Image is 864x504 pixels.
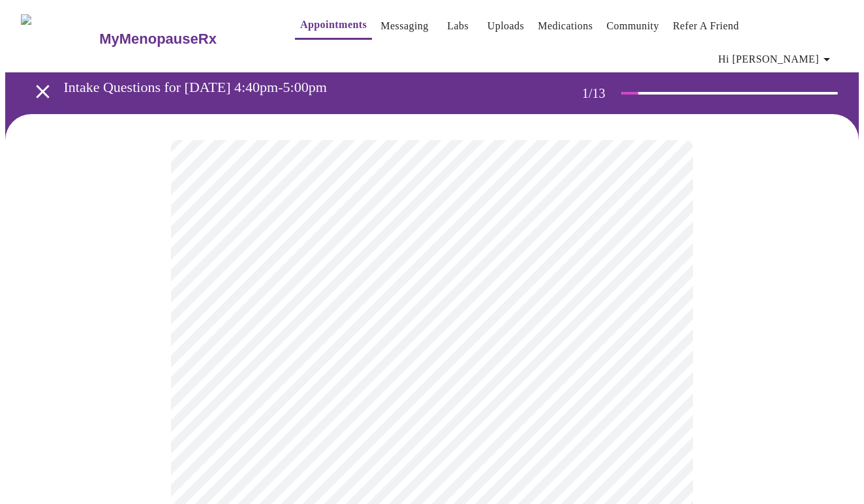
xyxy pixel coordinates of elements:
a: Medications [538,17,593,35]
h3: 1 / 13 [582,86,621,101]
a: Messaging [380,17,428,35]
button: Hi [PERSON_NAME] [713,46,840,72]
button: Medications [532,13,598,39]
span: Hi [PERSON_NAME] [718,50,835,68]
button: Labs [437,13,479,39]
h3: Intake Questions for [DATE] 4:40pm-5:00pm [64,79,531,96]
h3: MyMenopauseRx [99,31,217,48]
a: Refer a Friend [673,17,739,35]
a: Community [606,17,659,35]
img: MyMenopauseRx Logo [21,14,98,63]
button: Uploads [482,13,530,39]
a: MyMenopauseRx [98,16,269,62]
a: Uploads [487,17,525,35]
button: Community [601,13,664,39]
a: Labs [447,17,469,35]
button: open drawer [23,72,62,111]
button: Appointments [295,12,372,40]
a: Appointments [300,16,367,34]
button: Refer a Friend [668,13,745,39]
button: Messaging [375,13,433,39]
